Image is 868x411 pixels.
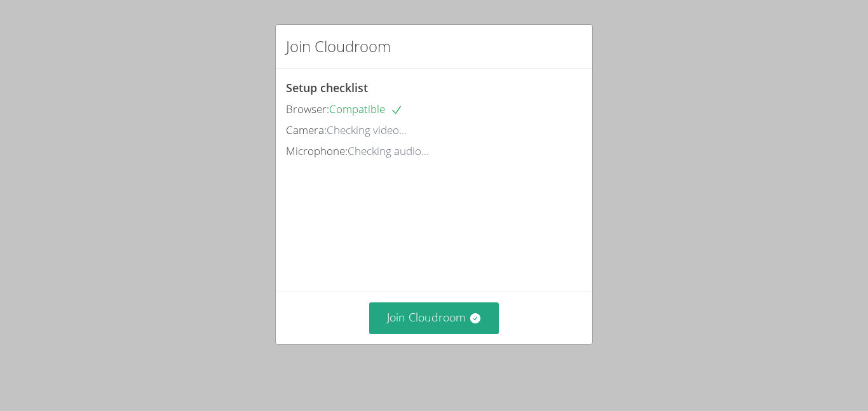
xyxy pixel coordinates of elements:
[348,144,429,158] span: Checking audio...
[329,102,403,116] span: Compatible
[369,302,499,334] button: Join Cloudroom
[286,102,329,116] span: Browser:
[286,80,368,95] span: Setup checklist
[286,144,348,158] span: Microphone:
[327,123,407,137] span: Checking video...
[286,35,391,58] h2: Join Cloudroom
[286,123,327,137] span: Camera:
